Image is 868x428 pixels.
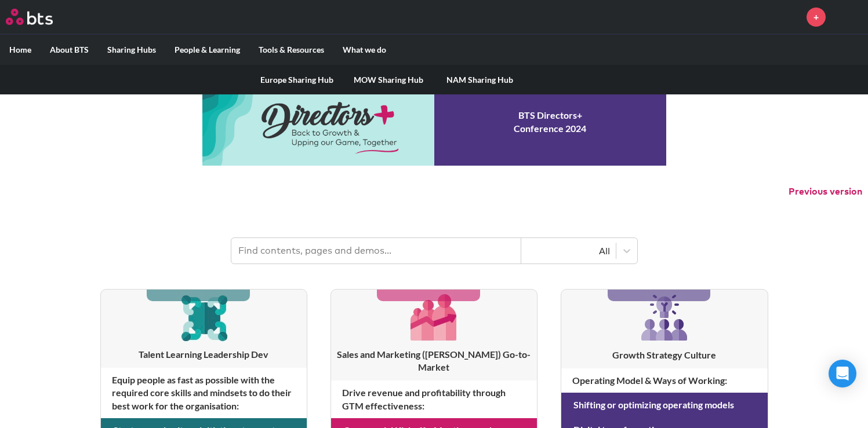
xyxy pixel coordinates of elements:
[331,348,537,374] h3: Sales and Marketing ([PERSON_NAME]) Go-to-Market
[331,381,537,418] h4: Drive revenue and profitability through GTM effectiveness :
[101,348,307,361] h3: Talent Learning Leadership Dev
[98,35,165,65] label: Sharing Hubs
[202,79,666,166] a: Conference 2024
[789,185,862,198] button: Previous version
[6,9,53,25] img: BTS Logo
[406,290,462,345] img: [object Object]
[101,368,307,418] h4: Equip people as fast as possible with the required core skills and mindsets to do their best work...
[176,290,231,345] img: [object Object]
[807,8,826,27] a: +
[527,244,610,257] div: All
[231,238,521,264] input: Find contents, pages and demos...
[249,35,333,65] label: Tools & Resources
[834,3,862,31] a: Profile
[561,349,767,361] h3: Growth Strategy Culture
[829,360,856,387] div: Open Intercom Messenger
[333,35,395,65] label: What we do
[41,35,98,65] label: About BTS
[834,3,862,31] img: Gabriela Amorim
[561,368,767,393] h4: Operating Model & Ways of Working :
[165,35,249,65] label: People & Learning
[637,290,692,345] img: [object Object]
[6,9,74,25] a: Go home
